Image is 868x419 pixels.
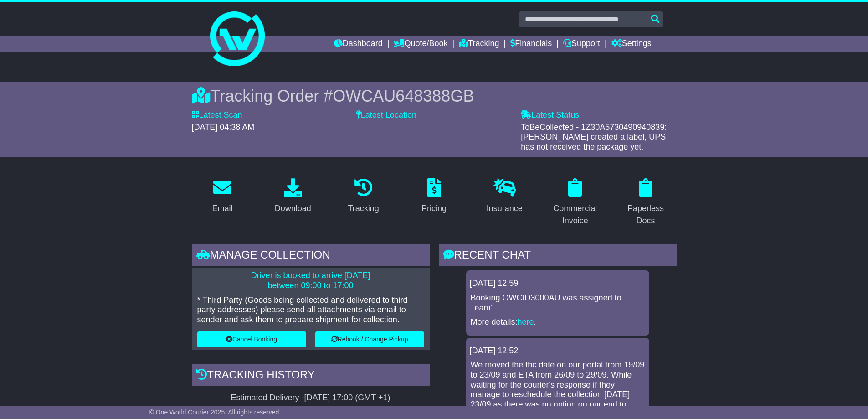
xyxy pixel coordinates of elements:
[544,175,606,230] a: Commercial Invoice
[471,317,645,327] p: More details: .
[334,36,383,52] a: Dashboard
[470,346,646,356] div: [DATE] 12:52
[611,36,652,52] a: Settings
[197,271,424,290] p: Driver is booked to arrive [DATE] between 09:00 to 17:00
[510,36,552,52] a: Financials
[342,175,385,218] a: Tracking
[269,175,317,218] a: Download
[192,364,430,388] div: Tracking history
[521,123,667,151] span: ToBeCollected - 1Z30A5730490940839: [PERSON_NAME] created a label, UPS has not received the packa...
[192,393,430,403] div: Estimated Delivery -
[421,202,447,215] div: Pricing
[304,393,390,403] div: [DATE] 17:00 (GMT +1)
[615,175,677,230] a: Paperless Docs
[192,110,242,120] label: Latest Scan
[356,110,416,120] label: Latest Location
[439,244,677,269] div: RECENT CHAT
[333,87,474,105] span: OWCAU648388GB
[416,175,452,218] a: Pricing
[315,331,424,347] button: Rebook / Change Pickup
[149,409,281,416] span: © One World Courier 2025. All rights reserved.
[487,202,523,215] div: Insurance
[521,110,579,120] label: Latest Status
[192,86,677,106] div: Tracking Order #
[206,175,238,218] a: Email
[563,36,600,52] a: Support
[212,202,232,215] div: Email
[459,36,499,52] a: Tracking
[275,202,311,215] div: Download
[470,279,646,289] div: [DATE] 12:59
[192,123,255,132] span: [DATE] 04:38 AM
[550,202,600,227] div: Commercial Invoice
[518,317,534,326] a: here
[471,293,645,313] p: Booking OWCID3000AU was assigned to Team1.
[192,244,430,269] div: Manage collection
[197,295,424,325] p: * Third Party (Goods being collected and delivered to third party addresses) please send all atta...
[348,202,379,215] div: Tracking
[394,36,447,52] a: Quote/Book
[621,202,671,227] div: Paperless Docs
[197,331,306,347] button: Cancel Booking
[481,175,529,218] a: Insurance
